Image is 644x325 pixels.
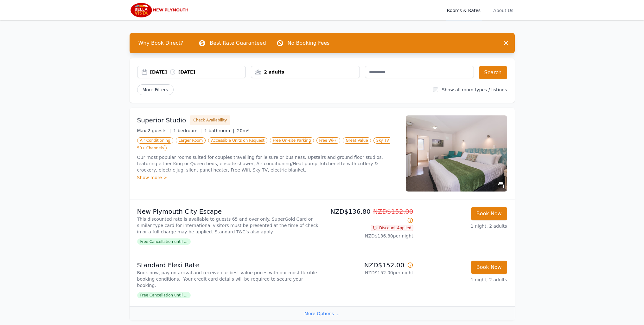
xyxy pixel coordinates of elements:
span: Max 2 guests | [137,128,171,133]
p: NZD$136.80 [325,207,413,225]
button: Book Now [471,261,507,274]
label: Show all room types / listings [442,87,507,92]
button: Book Now [471,207,507,220]
span: 20m² [237,128,249,133]
img: Bella Vista New Plymouth [130,3,190,18]
span: Free Wi-Fi [316,137,341,144]
p: New Plymouth City Escape [137,207,320,216]
p: NZD$136.80 per night [325,233,413,239]
span: Discount Applied [371,225,413,231]
p: NZD$152.00 [325,261,413,270]
span: Accessible Units on Request [208,137,267,144]
p: Standard Flexi Rate [137,261,320,270]
span: Larger Room [176,137,206,144]
button: Check Availability [190,115,230,125]
p: This discounted rate is available to guests 65 and over only. SuperGold Card or similar type card... [137,216,320,235]
div: Show more > [137,174,398,181]
h3: Superior Studio [137,116,186,125]
span: Great Value [343,137,371,144]
span: Free On-site Parking [270,137,314,144]
span: 1 bathroom | [204,128,234,133]
p: Best Rate Guaranteed [210,39,266,47]
p: Book now, pay on arrival and receive our best value prices with our most flexible booking conditi... [137,270,320,289]
span: 1 bedroom | [173,128,202,133]
span: Air Conditioning [137,137,173,144]
div: [DATE] [DATE] [150,69,246,75]
span: Free Cancellation until ... [137,238,191,245]
span: NZD$152.00 [373,208,413,215]
p: 1 night, 2 adults [418,276,507,283]
button: Search [479,66,507,79]
div: More Options ... [130,306,515,321]
span: More Filters [137,84,174,95]
div: 2 adults [251,69,360,75]
span: Free Cancellation until ... [137,292,191,298]
p: No Booking Fees [288,39,330,47]
p: NZD$152.00 per night [325,270,413,276]
span: Why Book Direct? [133,37,188,49]
p: 1 night, 2 adults [418,223,507,229]
p: Our most popular rooms suited for couples travelling for leisure or business. Upstairs and ground... [137,154,398,173]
